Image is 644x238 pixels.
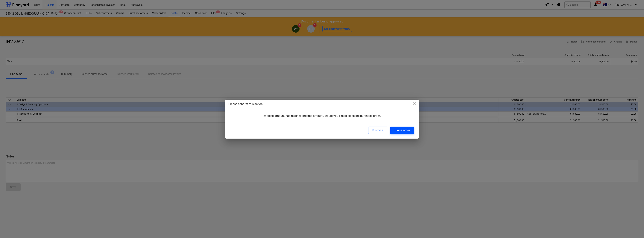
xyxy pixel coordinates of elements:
div: Dismiss [372,128,383,133]
iframe: Chat Widget [625,220,644,238]
div: Invoiced amount has reached ordered amount, would you like to close the purchase order? [230,114,414,121]
span: close [412,101,417,106]
button: Close order [390,127,414,134]
div: close [412,101,417,107]
button: Dismiss [368,127,387,134]
div: Close order [394,128,410,133]
div: Please confirm this action [228,102,416,106]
